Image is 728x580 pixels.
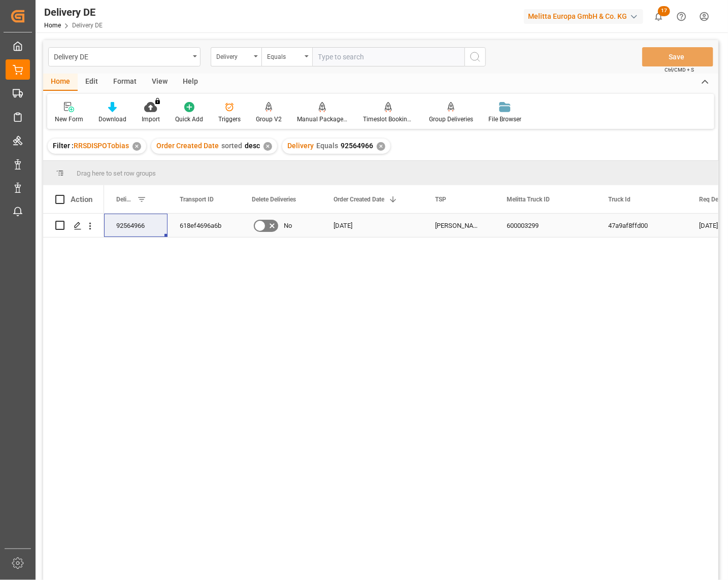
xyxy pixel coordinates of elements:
span: Transport ID [180,196,214,203]
span: Order Created Date [334,196,384,203]
span: Truck Id [608,196,631,203]
button: open menu [261,47,312,66]
button: show 17 new notifications [647,5,670,28]
div: Action [71,195,92,204]
div: [PERSON_NAME] DE [423,214,494,237]
span: Delivery [287,142,314,150]
div: File Browser [488,115,521,124]
div: 618ef4696a6b [168,214,240,237]
span: Filter : [53,142,74,150]
button: open menu [48,47,201,66]
div: Edit [78,74,106,91]
div: Delivery [216,50,251,61]
div: Melitta Europa GmbH & Co. KG [524,9,643,24]
div: ✕ [133,142,141,151]
div: Delivery DE [54,50,189,62]
div: Timeslot Booking Report [363,115,414,124]
button: open menu [211,47,261,66]
div: 92564966 [104,214,168,237]
button: search button [465,47,486,66]
span: sorted [221,142,242,150]
div: Help [175,74,206,91]
div: [DATE] [321,214,423,237]
div: 47a9af8ffd00 [596,214,687,237]
span: No [284,214,292,237]
div: ✕ [263,142,272,151]
span: Melitta Truck ID [507,196,550,203]
span: RRSDISPOTobias [74,142,129,150]
span: 92564966 [341,142,373,150]
span: TSP [435,196,446,203]
div: Delivery DE [44,5,103,20]
button: Save [642,47,713,66]
div: Quick Add [175,115,203,124]
div: Manual Package TypeDetermination [297,115,348,124]
div: Download [98,115,126,124]
div: Home [43,74,78,91]
div: View [144,74,175,91]
a: Home [44,22,61,29]
div: ✕ [377,142,385,151]
span: Ctrl/CMD + S [665,66,694,74]
div: Equals [267,50,302,61]
div: New Form [55,115,83,124]
span: Delete Deliveries [252,196,296,203]
span: 17 [658,6,670,16]
div: Group V2 [256,115,282,124]
button: Melitta Europa GmbH & Co. KG [524,7,647,26]
div: Triggers [218,115,241,124]
div: 600003299 [494,214,596,237]
span: Order Created Date [156,142,219,150]
span: desc [245,142,260,150]
span: Equals [316,142,338,150]
div: Press SPACE to select this row. [43,214,104,237]
div: Format [106,74,144,91]
input: Type to search [312,47,465,66]
button: Help Center [670,5,693,28]
span: Drag here to set row groups [77,169,156,177]
span: Delivery [116,196,133,203]
div: Group Deliveries [429,115,473,124]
